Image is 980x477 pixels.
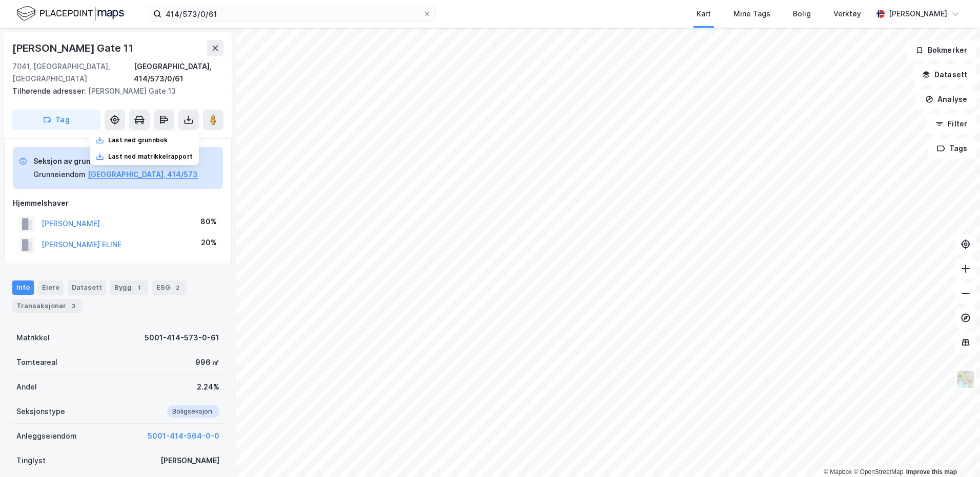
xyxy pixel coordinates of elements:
[16,332,50,344] div: Matrikkel
[956,370,975,389] img: Z
[134,60,223,85] div: [GEOGRAPHIC_DATA], 414/573/0/61
[12,40,135,56] div: [PERSON_NAME] Gate 11
[16,381,37,393] div: Andel
[172,283,182,293] div: 2
[110,280,148,295] div: Bygg
[16,454,46,467] div: Tinglyst
[889,8,947,20] div: [PERSON_NAME]
[197,381,219,393] div: 2.24%
[916,89,976,110] button: Analyse
[88,168,198,181] button: [GEOGRAPHIC_DATA], 414/573
[12,280,34,295] div: Info
[200,215,217,228] div: 80%
[697,8,711,20] div: Kart
[33,168,86,181] div: Grunneiendom
[928,138,976,159] button: Tags
[201,236,217,249] div: 20%
[733,8,770,20] div: Mine Tags
[68,280,106,295] div: Datasett
[16,430,77,442] div: Anleggseiendom
[38,280,64,295] div: Eiere
[853,468,903,475] a: OpenStreetMap
[195,356,219,368] div: 996 ㎡
[108,153,193,161] div: Last ned matrikkelrapport
[927,114,976,134] button: Filter
[152,280,187,295] div: ESG
[160,454,219,467] div: [PERSON_NAME]
[68,301,78,311] div: 3
[108,136,168,144] div: Last ned grunnbok
[148,430,219,442] button: 5001-414-564-0-0
[929,428,980,477] iframe: Chat Widget
[12,299,83,313] div: Transaksjoner
[33,155,198,167] div: Seksjon av grunneiendom
[12,110,100,130] button: Tag
[824,468,852,475] a: Mapbox
[906,468,957,475] a: Improve this map
[929,428,980,477] div: Kontrollprogram for chat
[793,8,811,20] div: Bolig
[833,8,861,20] div: Verktøy
[12,60,134,85] div: 7041, [GEOGRAPHIC_DATA], [GEOGRAPHIC_DATA]
[145,332,219,344] div: 5001-414-573-0-61
[12,85,215,97] div: [PERSON_NAME] Gate 13
[16,356,57,368] div: Tomteareal
[16,405,65,418] div: Seksjonstype
[907,40,976,60] button: Bokmerker
[16,5,124,23] img: logo.f888ab2527a4732fd821a326f86c7f29.svg
[913,64,976,85] button: Datasett
[12,86,88,95] span: Tilhørende adresser:
[161,6,423,21] input: Søk på adresse, matrikkel, gårdeiere, leietakere eller personer
[13,197,223,209] div: Hjemmelshaver
[134,283,144,293] div: 1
